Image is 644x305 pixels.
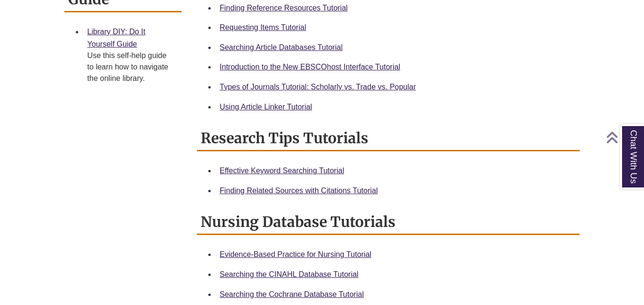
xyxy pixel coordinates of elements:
div: Use this self-help guide to learn how to navigate the online library. [87,50,174,84]
a: Finding Related Sources with Citations Tutorial [220,187,378,195]
h2: Research Tips Tutorials [197,126,580,151]
a: Requesting Items Tutorial [220,23,306,31]
a: Searching Article Databases Tutorial [220,43,343,51]
a: Effective Keyword Searching Tutorial [220,167,344,175]
a: Library DIY: Do It Yourself Guide [87,28,145,48]
a: Types of Journals Tutorial: Scholarly vs. Trade vs. Popular [220,83,416,91]
a: Using Article Linker Tutorial [220,103,312,111]
a: Evidence-Based Practice for Nursing Tutorial [220,250,371,258]
a: Finding Reference Resources Tutorial [220,4,348,12]
a: Introduction to the New EBSCOhost Interface Tutorial [220,63,400,71]
h2: Nursing Database Tutorials [197,210,580,235]
a: Back to Top [606,131,642,144]
a: Searching the Cochrane Database Tutorial [220,290,364,298]
a: Searching the CINAHL Database Tutorial [220,270,358,278]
